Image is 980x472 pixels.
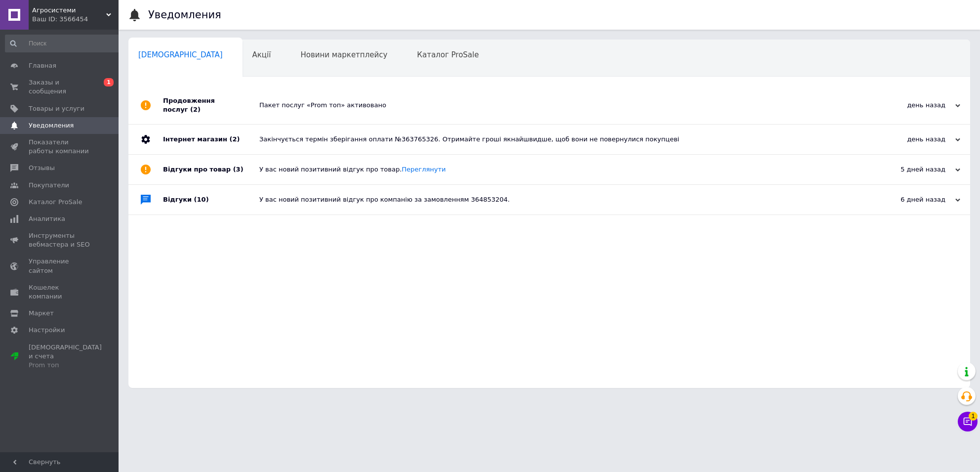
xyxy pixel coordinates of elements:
[29,138,91,156] span: Показатели работы компании
[29,121,74,130] span: Уведомления
[29,164,55,172] span: Отзывы
[29,343,102,370] span: [DEMOGRAPHIC_DATA] и счета
[861,101,960,110] div: день назад
[259,101,861,110] div: Пакет послуг «Prom топ» активовано
[958,412,978,431] button: Чат с покупателем1
[5,35,124,52] input: Поиск
[402,166,446,173] a: Переглянути
[29,257,91,275] span: Управление сайтом
[861,135,960,144] div: день назад
[252,50,271,59] span: Акції
[259,195,861,204] div: У вас новий позитивний відгук про компанію за замовленням 364853204.
[163,86,259,124] div: Продовження послуг
[163,125,259,154] div: Інтернет магазин
[300,50,387,59] span: Новини маркетплейсу
[259,135,861,144] div: Закінчується термін зберігання оплати №363765326. Отримайте гроші якнайшвидше, щоб вони не поверн...
[417,50,479,59] span: Каталог ProSale
[29,104,84,113] span: Товары и услуги
[148,9,221,21] h1: Уведомления
[32,6,106,15] span: Агросистеми
[163,185,259,215] div: Відгуки
[29,61,56,70] span: Главная
[29,215,65,223] span: Аналитика
[861,165,960,174] div: 5 дней назад
[29,309,54,318] span: Маркет
[29,361,102,370] div: Prom топ
[190,106,201,113] span: (2)
[104,78,114,86] span: 1
[163,155,259,184] div: Відгуки про товар
[969,412,978,421] span: 1
[32,15,119,24] div: Ваш ID: 3566454
[29,326,65,335] span: Настройки
[29,78,91,96] span: Заказы и сообщения
[29,231,91,249] span: Инструменты вебмастера и SEO
[194,196,209,203] span: (10)
[861,195,960,204] div: 6 дней назад
[259,165,861,174] div: У вас новий позитивний відгук про товар.
[138,50,223,59] span: [DEMOGRAPHIC_DATA]
[29,283,91,301] span: Кошелек компании
[29,181,69,190] span: Покупатели
[233,166,244,173] span: (3)
[29,198,82,207] span: Каталог ProSale
[229,135,240,143] span: (2)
